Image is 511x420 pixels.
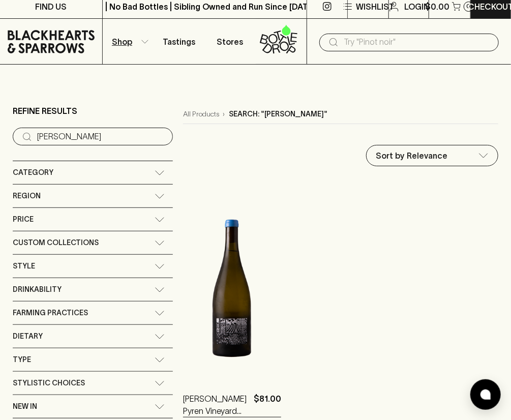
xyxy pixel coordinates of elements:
div: Dietary [13,325,173,348]
div: Stylistic Choices [13,372,173,395]
p: $81.00 [254,393,281,417]
span: Dietary [13,330,43,343]
p: Sort by Relevance [376,149,447,162]
span: Type [13,353,31,366]
div: Drinkability [13,278,173,301]
span: Custom Collections [13,236,99,249]
div: Sort by Relevance [367,145,498,166]
p: Wishlist [356,1,395,13]
p: FIND US [36,1,67,13]
p: Stores [217,36,244,48]
span: Farming Practices [13,307,88,319]
span: Stylistic Choices [13,377,85,389]
span: Style [13,260,35,273]
div: Type [13,348,173,371]
a: Stores [205,19,256,64]
span: Category [13,166,53,179]
a: Tastings [154,19,204,64]
div: Category [13,161,173,184]
span: Drinkability [13,283,62,296]
div: Price [13,208,173,231]
div: Custom Collections [13,231,173,254]
div: Farming Practices [13,302,173,324]
span: Price [13,213,34,226]
p: › [223,109,225,119]
p: 0 [467,4,471,9]
p: $0.00 [426,1,450,13]
input: Try “Pinot noir” [37,129,165,145]
span: Region [13,190,41,202]
img: Joshua Cooper Pyren Vineyard Sauvignon Blanc 2023 [183,199,281,377]
p: Tastings [163,36,195,48]
span: New In [13,400,37,413]
div: Region [13,185,173,207]
p: Shop [112,36,132,48]
img: bubble-icon [480,389,491,400]
div: New In [13,395,173,418]
a: [PERSON_NAME] Pyren Vineyard Sauvignon Blanc 2023 [183,393,250,417]
p: Refine Results [13,105,77,117]
a: All Products [183,109,219,119]
button: Shop [103,19,154,64]
p: Search: "[PERSON_NAME]" [229,109,328,119]
input: Try "Pinot noir" [344,34,491,50]
p: Login [404,1,430,13]
div: Style [13,255,173,278]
